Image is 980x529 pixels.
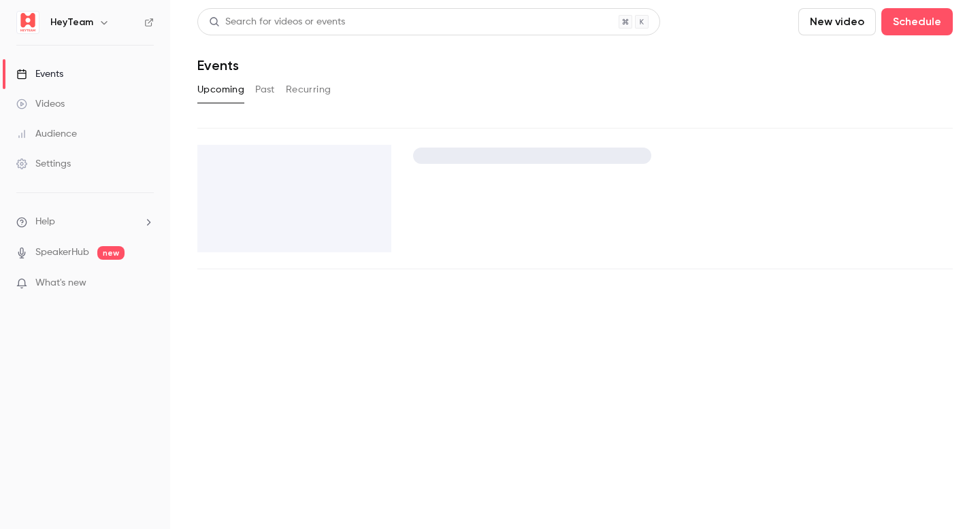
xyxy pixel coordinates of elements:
div: Audience [16,127,77,141]
a: SpeakerHub [35,245,89,260]
h6: HeyTeam [50,16,93,29]
span: What's new [35,276,86,290]
button: New video [798,8,876,35]
button: Upcoming [197,79,244,101]
div: Search for videos or events [209,15,345,29]
div: Events [16,67,63,81]
div: Settings [16,157,71,171]
img: HeyTeam [17,12,39,33]
li: help-dropdown-opener [16,215,154,229]
button: Recurring [286,79,331,101]
div: Videos [16,97,65,111]
button: Schedule [881,8,953,35]
span: new [97,246,125,260]
span: Help [35,215,55,229]
button: Past [255,79,275,101]
h1: Events [197,57,239,73]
